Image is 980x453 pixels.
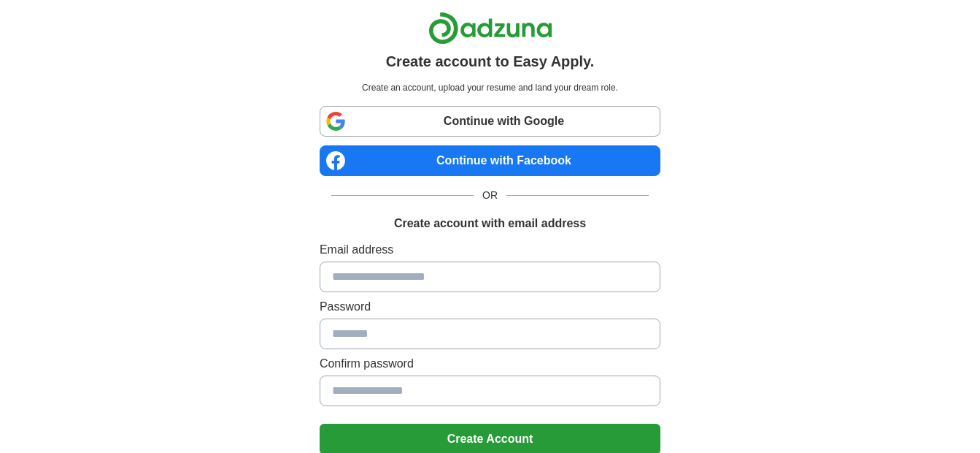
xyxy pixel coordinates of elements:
h1: Create account to Easy Apply. [386,50,595,72]
span: OR [474,188,506,203]
label: Email address [320,241,660,259]
p: Create an account, upload your resume and land your dream role. [323,81,657,94]
img: Adzuna logo [428,12,552,45]
label: Password [320,298,660,316]
a: Continue with Google [320,106,660,137]
h1: Create account with email address [394,215,586,232]
label: Confirm password [320,355,660,373]
a: Continue with Facebook [320,145,660,176]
